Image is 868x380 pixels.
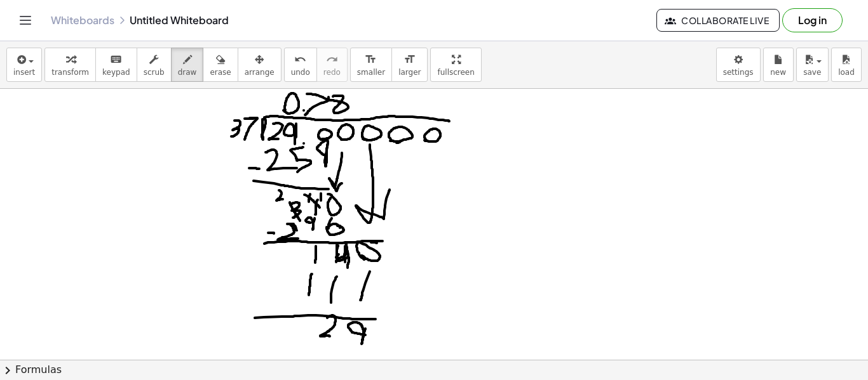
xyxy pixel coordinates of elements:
[403,52,416,67] i: format_size
[656,9,780,32] button: Collaborate Live
[350,48,392,82] button: format_sizesmaller
[437,68,474,77] span: fullscreen
[178,68,197,77] span: draw
[51,14,114,27] a: Whiteboards
[110,52,122,67] i: keyboard
[803,68,821,77] span: save
[430,48,481,82] button: fullscreen
[203,48,238,82] button: erase
[291,68,310,77] span: undo
[44,48,96,82] button: transform
[770,68,786,77] span: new
[398,68,421,77] span: larger
[667,15,769,26] span: Collaborate Live
[13,68,35,77] span: insert
[838,68,855,77] span: load
[782,8,843,32] button: Log in
[326,52,338,67] i: redo
[831,48,862,82] button: load
[6,48,42,82] button: insert
[294,52,306,67] i: undo
[144,68,165,77] span: scrub
[316,48,348,82] button: redoredo
[357,68,385,77] span: smaller
[95,48,137,82] button: keyboardkeypad
[716,48,761,82] button: settings
[171,48,204,82] button: draw
[284,48,317,82] button: undoundo
[723,68,754,77] span: settings
[137,48,172,82] button: scrub
[15,10,36,30] button: Toggle navigation
[796,48,829,82] button: save
[245,68,275,77] span: arrange
[365,52,377,67] i: format_size
[763,48,794,82] button: new
[210,68,231,77] span: erase
[102,68,130,77] span: keypad
[51,68,89,77] span: transform
[323,68,341,77] span: redo
[238,48,281,82] button: arrange
[391,48,428,82] button: format_sizelarger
